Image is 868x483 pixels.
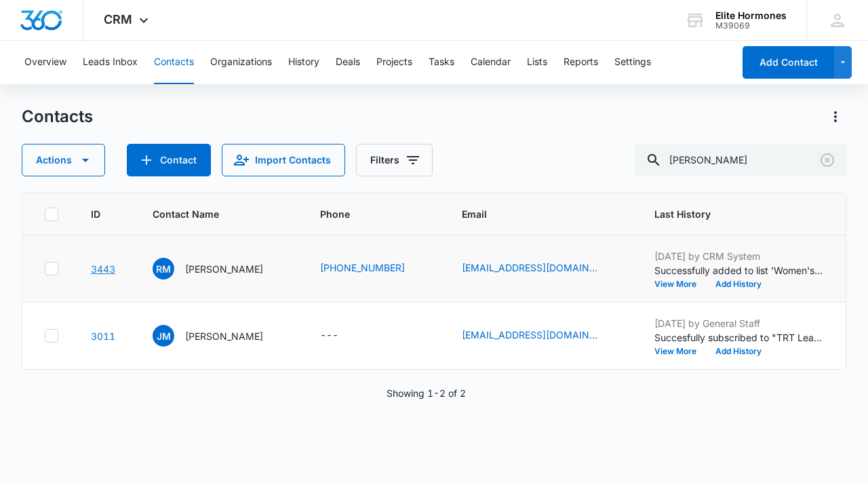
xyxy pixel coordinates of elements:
button: Projects [376,41,412,84]
h1: Contacts [22,107,93,127]
span: Contact Name [153,207,268,221]
div: Phone - - Select to Edit Field [320,328,363,344]
p: Succesfully subscribed to "TRT Leads (Not current patients but we want to convert)". [654,330,824,345]
a: [EMAIL_ADDRESS][DOMAIN_NAME] [462,260,597,275]
button: Contacts [154,41,194,84]
p: Successfully added to list 'Women's Quiz Form Submissions'. [654,263,824,277]
button: Reports [564,41,598,84]
p: [PERSON_NAME] [185,329,263,343]
span: RM [153,258,174,279]
button: Add Contact [743,46,834,79]
div: account id [715,21,787,31]
a: [EMAIL_ADDRESS][DOMAIN_NAME] [462,328,597,342]
div: Email - rbratton.designs@gmail.com - Select to Edit Field [462,260,622,277]
button: Lists [527,41,547,84]
div: Phone - 7152181293 - Select to Edit Field [320,260,429,277]
div: --- [320,328,338,344]
button: Organizations [210,41,272,84]
span: Last History [654,207,804,221]
button: History [288,41,319,84]
a: Navigate to contact details page for Jon McCoy [91,330,115,342]
button: Overview [24,41,66,84]
button: Add Contact [127,144,211,176]
button: View More [654,347,706,355]
p: Showing 1-2 of 2 [387,386,466,400]
input: Search Contacts [635,144,846,176]
a: [PHONE_NUMBER] [320,260,405,275]
button: Add History [706,280,771,288]
button: Import Contacts [222,144,345,176]
button: Clear [816,149,838,171]
button: Calendar [471,41,511,84]
button: Deals [336,41,360,84]
span: ID [91,207,100,221]
button: View More [654,280,706,288]
button: Actions [22,144,105,176]
div: Email - jonathonmccoy89@gmail.com - Select to Edit Field [462,328,622,344]
button: Leads Inbox [83,41,138,84]
button: Settings [614,41,651,84]
p: [DATE] by General Staff [654,316,824,330]
button: Add History [706,347,771,355]
button: Actions [825,106,846,128]
span: Email [462,207,602,221]
a: Navigate to contact details page for Rebecca Mccoy [91,263,115,275]
p: [PERSON_NAME] [185,262,263,276]
div: Contact Name - Jon McCoy - Select to Edit Field [153,325,288,347]
div: Contact Name - Rebecca Mccoy - Select to Edit Field [153,258,288,279]
button: Tasks [429,41,454,84]
div: account name [715,10,787,21]
span: Phone [320,207,410,221]
button: Filters [356,144,433,176]
p: [DATE] by CRM System [654,249,824,263]
span: JM [153,325,174,347]
span: CRM [104,12,132,26]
